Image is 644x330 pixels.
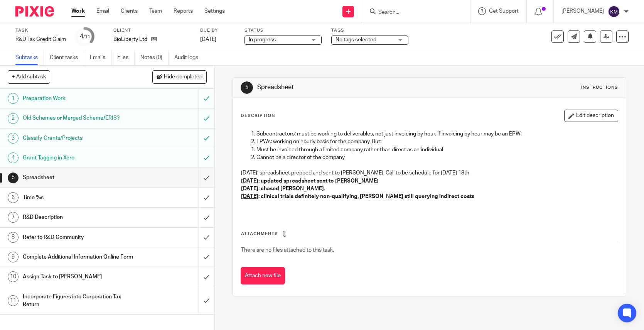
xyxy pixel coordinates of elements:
[564,110,618,122] button: Edit description
[8,133,19,144] div: 3
[256,138,618,146] p: EPWs: working on hourly basis for the company. But:
[581,85,618,91] div: Instructions
[378,9,447,16] input: Search
[164,74,202,80] span: Hide completed
[23,271,135,283] h1: Assign Task to [PERSON_NAME]
[608,5,620,18] img: svg%3E
[23,232,135,243] h1: Refer to R&D Community
[23,132,135,144] h1: Classify Grants/Projects
[8,271,19,282] div: 10
[80,32,90,41] div: 4
[90,50,111,65] a: Emails
[256,154,618,161] p: Cannot be a director of the company
[256,130,618,138] p: Subcontractors: must be working to deliverables, not just invoicing by hour. If invoicing by hour...
[241,113,275,119] p: Description
[241,178,379,184] strong: : updated spreadsheet sent to [PERSON_NAME]
[244,27,322,34] label: Status
[8,212,19,223] div: 7
[23,152,135,164] h1: Grant Tagging in Xero
[23,251,135,263] h1: Complete Additional Information Online Form
[15,6,54,17] img: Pixie
[15,27,66,34] label: Task
[8,93,19,104] div: 1
[113,36,147,43] p: BioLiberty Ltd
[15,50,44,65] a: Subtasks
[241,247,334,253] span: There are no files attached to this task.
[174,7,193,15] a: Reports
[200,27,235,34] label: Due by
[8,192,19,203] div: 6
[204,7,225,15] a: Settings
[241,169,618,177] p: : spreadsheet prepped and sent to [PERSON_NAME]. Call to be schedule for [DATE] 18th
[23,172,135,183] h1: Spreadsheet
[149,7,162,15] a: Team
[15,36,66,43] div: R&D Tax Credit Claim
[8,152,19,163] div: 4
[331,27,408,34] label: Tags
[241,186,325,191] strong: : chased [PERSON_NAME].
[241,194,474,199] strong: : clinical trials definitely non-qualifying, [PERSON_NAME] still querying indirect costs
[241,178,258,184] u: [DATE]
[241,232,278,236] span: Attachments
[8,232,19,243] div: 8
[200,37,216,42] span: [DATE]
[8,252,19,262] div: 9
[8,113,19,124] div: 2
[113,27,191,34] label: Client
[50,50,84,65] a: Client tasks
[241,186,258,191] u: [DATE]
[489,8,519,14] span: Get Support
[23,192,135,203] h1: Time %s
[71,7,85,15] a: Work
[23,93,135,104] h1: Preparation Work
[23,212,135,223] h1: R&D Description
[241,170,257,176] u: [DATE]
[96,7,109,15] a: Email
[241,267,285,284] button: Attach new file
[256,146,618,154] p: Must be invoiced through a limited company rather than direct as an individual
[335,37,376,42] span: No tags selected
[8,173,19,183] div: 5
[117,50,135,65] a: Files
[241,194,258,199] u: [DATE]
[257,83,446,91] h1: Spreadsheet
[23,291,135,311] h1: Incorporate Figures into Corporation Tax Return
[8,70,50,83] button: + Add subtask
[152,70,207,83] button: Hide completed
[8,295,19,306] div: 11
[121,7,138,15] a: Clients
[83,35,90,39] small: /11
[174,50,204,65] a: Audit logs
[561,7,604,15] p: [PERSON_NAME]
[241,81,253,94] div: 5
[249,37,276,42] span: In progress
[15,36,66,43] div: R&amp;D Tax Credit Claim
[23,112,135,124] h1: Old Schemes or Merged Scheme/ERIS?
[140,50,169,65] a: Notes (0)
